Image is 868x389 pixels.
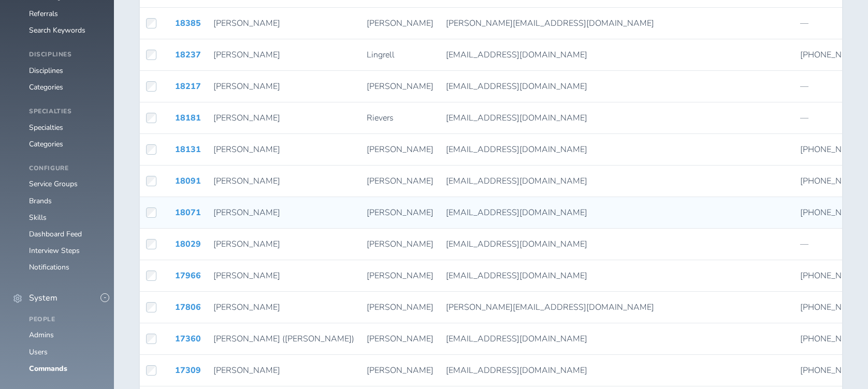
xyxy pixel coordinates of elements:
[175,112,201,124] a: 18181
[175,49,201,61] a: 18237
[29,293,57,303] span: System
[29,108,102,115] h4: Specialties
[175,207,201,218] a: 18071
[367,112,394,124] span: Rievers
[175,270,201,281] a: 17966
[446,112,587,124] span: [EMAIL_ADDRESS][DOMAIN_NAME]
[175,333,201,345] a: 17360
[213,175,280,187] span: [PERSON_NAME]
[213,270,280,281] span: [PERSON_NAME]
[446,333,587,345] span: [EMAIL_ADDRESS][DOMAIN_NAME]
[446,81,587,92] span: [EMAIL_ADDRESS][DOMAIN_NAME]
[29,165,102,172] h4: Configure
[29,262,69,272] a: Notifications
[29,347,48,357] a: Users
[367,49,395,61] span: Lingrell
[29,25,85,35] a: Search Keywords
[175,81,201,92] a: 18217
[446,270,587,281] span: [EMAIL_ADDRESS][DOMAIN_NAME]
[367,238,433,250] span: [PERSON_NAME]
[367,333,433,345] span: [PERSON_NAME]
[367,207,433,218] span: [PERSON_NAME]
[175,18,201,29] a: 18385
[213,333,354,345] span: [PERSON_NAME] ([PERSON_NAME])
[29,66,63,76] a: Disciplines
[29,229,82,239] a: Dashboard Feed
[175,144,201,155] a: 18131
[213,81,280,92] span: [PERSON_NAME]
[446,365,587,376] span: [EMAIL_ADDRESS][DOMAIN_NAME]
[29,196,52,206] a: Brands
[29,9,58,19] a: Referrals
[29,123,63,132] a: Specialties
[29,316,102,323] h4: People
[175,175,201,187] a: 18091
[446,238,587,250] span: [EMAIL_ADDRESS][DOMAIN_NAME]
[367,18,433,29] span: [PERSON_NAME]
[29,179,78,189] a: Service Groups
[29,51,102,58] h4: Disciplines
[367,270,433,281] span: [PERSON_NAME]
[367,365,433,376] span: [PERSON_NAME]
[213,49,280,61] span: [PERSON_NAME]
[213,18,280,29] span: [PERSON_NAME]
[175,302,201,313] a: 17806
[213,144,280,155] span: [PERSON_NAME]
[175,238,201,250] a: 18029
[367,144,433,155] span: [PERSON_NAME]
[29,364,67,373] a: Commands
[29,330,54,340] a: Admins
[367,81,433,92] span: [PERSON_NAME]
[446,18,654,29] span: [PERSON_NAME][EMAIL_ADDRESS][DOMAIN_NAME]
[29,246,80,256] a: Interview Steps
[29,139,63,149] a: Categories
[29,82,63,92] a: Categories
[175,365,201,376] a: 17309
[213,238,280,250] span: [PERSON_NAME]
[213,207,280,218] span: [PERSON_NAME]
[213,302,280,313] span: [PERSON_NAME]
[367,302,433,313] span: [PERSON_NAME]
[29,213,47,222] a: Skills
[446,144,587,155] span: [EMAIL_ADDRESS][DOMAIN_NAME]
[446,175,587,187] span: [EMAIL_ADDRESS][DOMAIN_NAME]
[446,302,654,313] span: [PERSON_NAME][EMAIL_ADDRESS][DOMAIN_NAME]
[100,293,109,302] button: -
[446,49,587,61] span: [EMAIL_ADDRESS][DOMAIN_NAME]
[213,112,280,124] span: [PERSON_NAME]
[367,175,433,187] span: [PERSON_NAME]
[213,365,280,376] span: [PERSON_NAME]
[446,207,587,218] span: [EMAIL_ADDRESS][DOMAIN_NAME]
